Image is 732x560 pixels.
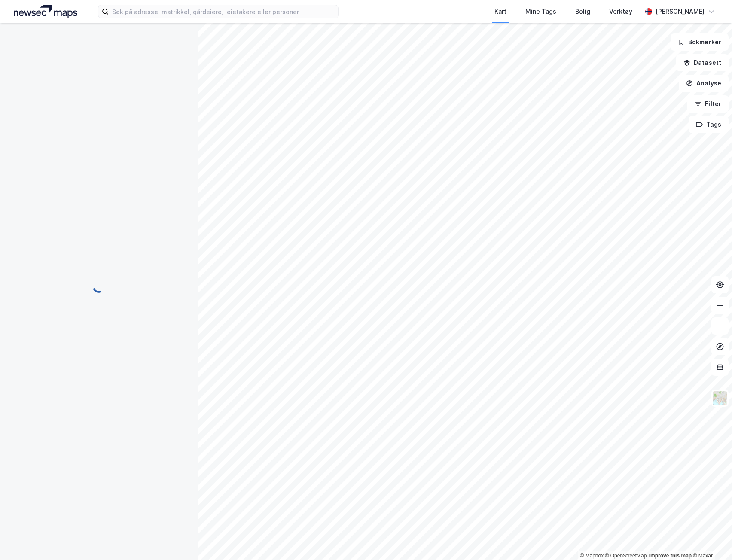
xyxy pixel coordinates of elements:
div: Kontrollprogram for chat [689,519,732,560]
img: logo.a4113a55bc3d86da70a041830d287a7e.svg [14,5,77,18]
div: Kart [494,6,506,17]
img: Z [712,390,728,406]
a: OpenStreetMap [605,553,647,559]
a: Mapbox [580,553,604,559]
button: Filter [687,95,729,113]
div: Bolig [575,6,590,17]
div: Mine Tags [525,6,556,17]
button: Datasett [676,54,729,71]
button: Tags [689,116,729,133]
input: Søk på adresse, matrikkel, gårdeiere, leietakere eller personer [109,5,338,18]
div: [PERSON_NAME] [656,6,705,17]
iframe: Chat Widget [689,519,732,560]
div: Verktøy [609,6,632,17]
img: spinner.a6d8c91a73a9ac5275cf975e30b51cfb.svg [92,280,106,293]
button: Bokmerker [671,33,729,51]
button: Analyse [679,75,729,92]
a: Improve this map [649,553,692,559]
